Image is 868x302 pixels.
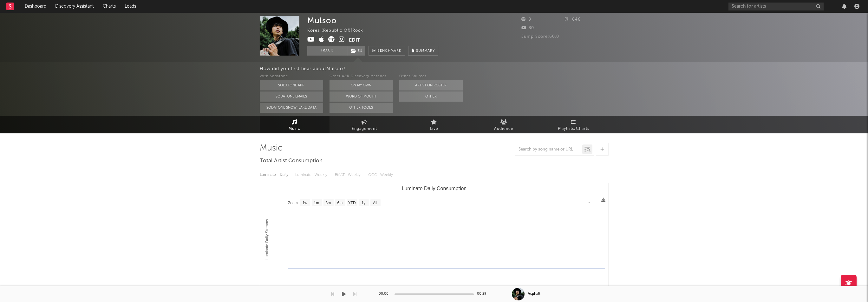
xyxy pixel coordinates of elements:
[347,46,365,56] button: (1)
[289,125,300,133] span: Music
[587,200,591,205] text: →
[260,103,323,113] button: Sodatone Snowflake Data
[260,73,323,80] div: With Sodatone
[307,27,370,35] div: Korea (Republic of) | Rock
[401,186,467,191] text: Luminate Daily Consumption
[399,91,463,102] button: Other
[477,290,490,298] div: 00:29
[377,47,401,55] span: Benchmark
[399,73,463,80] div: Other Sources
[325,201,331,205] text: 3m
[349,36,360,44] button: Edit
[369,46,405,56] a: Benchmark
[330,73,393,80] div: Other A&R Discovery Methods
[347,46,366,56] span: ( 1 )
[361,201,365,205] text: 1y
[260,91,323,102] button: Sodatone Emails
[260,80,323,91] button: Sodatone App
[307,16,337,25] div: Mulsoo
[416,49,435,53] span: Summary
[521,35,559,39] span: Jump Score: 60.0
[330,103,393,113] button: Other Tools
[494,125,513,133] span: Audience
[330,91,393,102] button: Word Of Mouth
[728,3,824,10] input: Search for artists
[330,80,393,91] button: On My Own
[314,201,319,205] text: 1m
[348,201,356,205] text: YTD
[302,201,307,205] text: 1w
[330,116,399,133] a: Engagement
[521,26,534,30] span: 30
[264,219,269,259] text: Luminate Daily Streams
[399,80,463,91] button: Artist on Roster
[515,147,582,152] input: Search by song name or URL
[373,201,377,205] text: All
[558,125,589,133] span: Playlists/Charts
[260,157,323,165] span: Total Artist Consumption
[352,125,377,133] span: Engagement
[337,201,343,205] text: 6m
[430,125,438,133] span: Live
[288,201,298,205] text: Zoom
[528,291,540,297] div: Asphalt
[565,17,581,22] span: 646
[260,116,330,133] a: Music
[539,116,609,133] a: Playlists/Charts
[379,290,391,298] div: 00:00
[399,116,469,133] a: Live
[469,116,539,133] a: Audience
[307,46,347,56] button: Track
[521,17,532,22] span: 9
[408,46,438,56] button: Summary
